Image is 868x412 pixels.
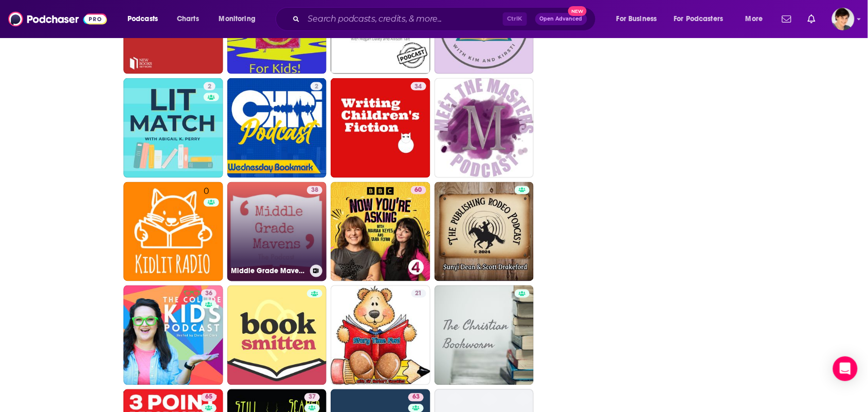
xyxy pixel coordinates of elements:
[231,267,306,276] h3: Middle Grade Mavens
[120,11,171,27] button: open menu
[503,12,527,26] span: Ctrl K
[540,16,583,22] span: Open Advanced
[128,12,158,26] span: Podcasts
[227,78,327,178] a: 2
[331,78,430,178] a: 34
[411,290,426,298] a: 21
[204,82,215,91] a: 2
[219,12,256,26] span: Monitoring
[832,8,855,30] img: User Profile
[535,13,587,25] button: Open AdvancedNew
[667,11,738,27] button: open menu
[833,356,858,381] div: Open Intercom Messenger
[201,393,216,402] a: 65
[315,82,318,92] span: 2
[311,82,322,91] a: 2
[212,11,269,27] button: open menu
[208,82,211,92] span: 2
[617,12,657,26] span: For Business
[307,186,322,194] a: 38
[170,11,205,27] a: Charts
[738,11,776,27] button: open menu
[832,8,855,30] button: Show profile menu
[415,185,422,195] span: 60
[411,186,426,194] a: 60
[227,182,327,282] a: 38Middle Grade Mavens
[123,78,223,178] a: 2
[285,7,606,31] div: Search podcasts, credits, & more...
[205,392,212,403] span: 65
[201,290,216,298] a: 36
[123,285,223,385] a: 36
[204,186,219,278] div: 0
[331,285,430,385] a: 21
[832,8,855,30] span: Logged in as bethwouldknow
[412,392,420,403] span: 63
[304,393,320,402] a: 37
[609,11,670,27] button: open menu
[746,12,763,26] span: More
[311,185,318,195] span: 38
[309,392,316,403] span: 37
[331,182,430,282] a: 60
[123,182,223,282] a: 0
[304,11,503,27] input: Search podcasts, credits, & more...
[8,9,107,29] img: Podchaser - Follow, Share and Rate Podcasts
[804,10,820,28] a: Show notifications dropdown
[778,10,795,28] a: Show notifications dropdown
[568,6,587,16] span: New
[177,12,199,26] span: Charts
[415,289,422,299] span: 21
[674,12,724,26] span: For Podcasters
[205,289,212,299] span: 36
[408,393,424,402] a: 63
[415,82,422,92] span: 34
[411,82,426,91] a: 34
